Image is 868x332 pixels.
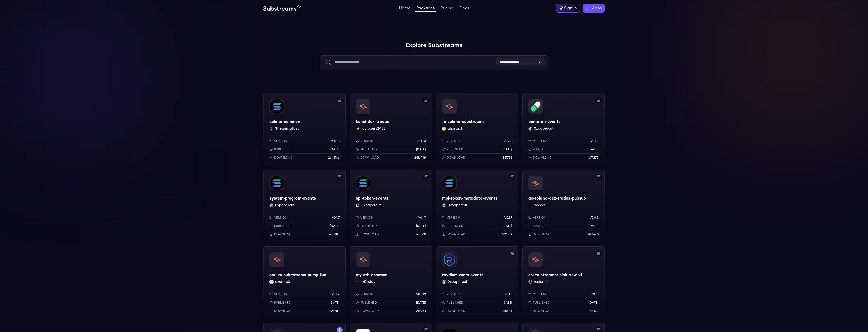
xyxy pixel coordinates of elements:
p: [DATE] [416,224,426,228]
p: Version [360,216,374,220]
span: Apps [592,5,602,11]
p: 210586 [502,309,512,313]
h1: Explore Substreams [263,40,605,50]
p: [DATE] [502,147,512,151]
p: Version [447,292,460,296]
a: Sign in [556,4,580,13]
p: v0.1.7 [418,216,426,220]
p: Download [274,232,293,236]
p: v0.3.3 [331,139,340,143]
p: [DATE] [589,147,599,151]
p: Download [447,156,465,160]
p: [DATE] [589,301,599,305]
p: Version [360,139,374,143]
p: v0.3.21 [416,292,426,296]
p: v2.19.4 [416,139,426,143]
a: my-eth-commonmy-eth-commonIxDaddy IxDaddyVersionv0.3.21Published[DATE]Download215984 [350,246,432,319]
a: Pricing [440,6,454,11]
img: Filter by solana network [423,97,429,103]
a: Filter by solana networkkohei-dex-tradeskohei-dex-tradesjobrogers2422 jobrogers2422Versionv2.19.4... [350,93,432,166]
p: Version [274,139,287,143]
p: Published [274,147,291,151]
p: Download [360,232,379,236]
p: Version [274,292,287,296]
img: Filter by solana network [595,250,602,256]
p: Version [533,216,546,220]
p: Published [533,147,550,151]
button: roshaans [534,279,549,284]
p: Version [274,216,287,220]
a: Filter by solana networkraydium-amm-eventsraydium-amm-events0xpapercut 0xpapercutVersionv0.1.7Pub... [436,246,518,319]
p: 663286 [329,232,340,236]
button: ao-xyz [534,203,545,208]
p: v1.1.1 [592,292,599,296]
a: Filter by solana networkspl-token-eventsspl-token-events 0xpapercutVersionv0.1.7Published[DATE]Do... [350,170,432,242]
p: 142432 [589,309,599,313]
a: sorium-substreams-pump-funsorium-substreams-pump-funazura-c0 azura-c0Versionv0.1.2Published[DATE]... [263,246,346,319]
p: v0.1.7 [591,139,599,143]
p: [DATE] [330,301,340,305]
p: v0.1.2 [332,292,340,296]
p: Download [447,232,465,236]
button: IxDaddy [361,279,375,284]
p: v0.1.7 [504,292,512,296]
button: 0xpapercut [275,203,294,208]
a: Filter by solana networkpumpfun-eventspumpfun-events0xpapercut 0xpapercutVersionv0.1.7Published[D... [522,93,605,166]
a: Filter by solana networksolana-commonsolana-common StreamingFastVersionv0.3.3Published[DATE]Downl... [263,93,346,166]
p: 662609 [502,232,512,236]
p: Published [274,301,291,305]
p: Published [274,224,291,228]
button: 0xpapercut [448,203,467,208]
p: [DATE] [416,301,426,305]
p: Published [360,224,377,228]
p: v0.1.7 [332,216,340,220]
a: fc-solana-substreamsfc-solana-substreamsghostrick ghostrickVersionv0.2.0Published[DATE]Download86... [436,93,518,166]
p: 2646186 [328,156,340,160]
p: v0.1.7 [504,216,512,220]
p: Published [533,224,550,228]
img: Filter by solana network [337,97,343,103]
p: [DATE] [416,147,426,151]
p: Version [533,139,546,143]
img: Substream's logo [263,5,301,11]
p: [DATE] [502,224,512,228]
p: Download [360,156,379,160]
p: Published [533,301,550,305]
p: Download [533,309,552,313]
p: 2416949 [414,156,426,160]
p: v0.2.0 [503,139,512,143]
p: Download [360,309,379,313]
p: 225782 [329,309,340,313]
p: Download [274,309,293,313]
button: ghostrick [448,126,463,131]
img: Filter by solana network [595,174,602,180]
p: [DATE] [330,147,340,151]
button: StreamingFast [275,126,299,131]
p: 663160 [416,232,426,236]
p: Download [447,309,465,313]
a: Filter by solana networkmpl-token-metadata-eventsmpl-token-metadata-events0xpapercut 0xpapercutVe... [436,170,518,242]
p: Published [447,301,463,305]
a: Filter by solana networksol-tx-streamer-sink-new-v1sol-tx-streamer-sink-new-v1roshaans roshaansVe... [522,246,605,319]
p: [DATE] [330,224,340,228]
p: Version [447,139,460,143]
img: Filter by solana network [509,174,515,180]
p: 677275 [589,156,599,160]
a: Home [398,6,411,11]
p: Version [533,292,546,296]
p: [DATE] [589,224,599,228]
p: Version [447,216,460,220]
button: 0xpapercut [361,203,381,208]
p: [DATE] [502,301,512,305]
img: Filter by solana network [337,174,343,180]
p: 861725 [503,156,512,160]
p: Published [360,301,377,305]
a: Filter by solana networkao-solana-dex-trades-pubsubao-solana-dex-trades-pubsubao-xyz ao-xyzVersio... [522,170,605,242]
p: Download [533,232,552,236]
button: 0xpapercut [534,126,553,131]
a: Packages [415,6,436,12]
p: v0.0.3 [590,216,599,220]
p: Published [360,147,377,151]
p: Download [274,156,293,160]
p: Published [447,224,463,228]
